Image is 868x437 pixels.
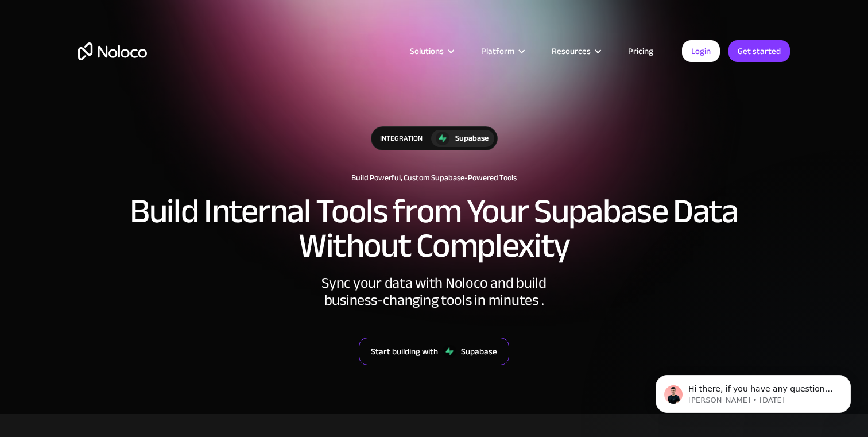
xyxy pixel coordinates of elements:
[682,40,720,62] a: Login
[481,44,514,59] div: Platform
[78,173,790,183] h1: Build Powerful, Custom Supabase-Powered Tools
[638,351,868,431] iframe: Intercom notifications message
[359,338,509,365] a: Start building withSupabase
[371,127,431,150] div: integration
[728,40,790,62] a: Get started
[552,44,591,59] div: Resources
[371,344,438,359] div: Start building with
[78,194,790,263] h2: Build Internal Tools from Your Supabase Data Without Complexity
[396,44,467,59] div: Solutions
[410,44,444,59] div: Solutions
[78,42,147,60] a: home
[467,44,537,59] div: Platform
[461,344,497,359] div: Supabase
[262,274,606,309] div: Sync your data with Noloco and build business-changing tools in minutes .
[614,44,668,59] a: Pricing
[537,44,614,59] div: Resources
[455,132,489,145] div: Supabase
